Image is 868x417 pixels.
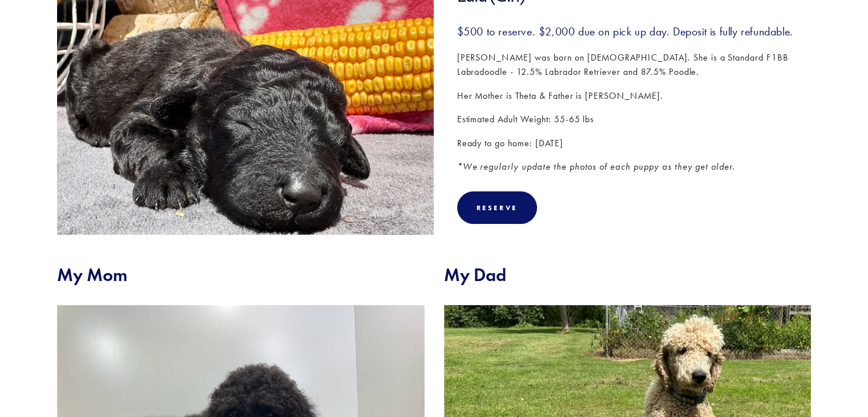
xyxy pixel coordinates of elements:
div: Reserve [457,191,537,224]
div: Reserve [477,203,518,212]
em: *We regularly update the photos of each puppy as they get older. [457,161,735,172]
h3: $500 to reserve. $2,000 due on pick up day. Deposit is fully refundable. [457,24,812,39]
p: Ready to go home: [DATE] [457,136,812,151]
h2: My Dad [444,264,812,286]
p: [PERSON_NAME] was born on [DEMOGRAPHIC_DATA]. She is a Standard F1BB Labradoodle - 12.5% Labrador... [457,50,812,79]
h2: My Mom [57,264,425,286]
p: Her Mother is Theta & Father is [PERSON_NAME]. [457,89,812,103]
p: Estimated Adult Weight: 55-65 lbs [457,112,812,127]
